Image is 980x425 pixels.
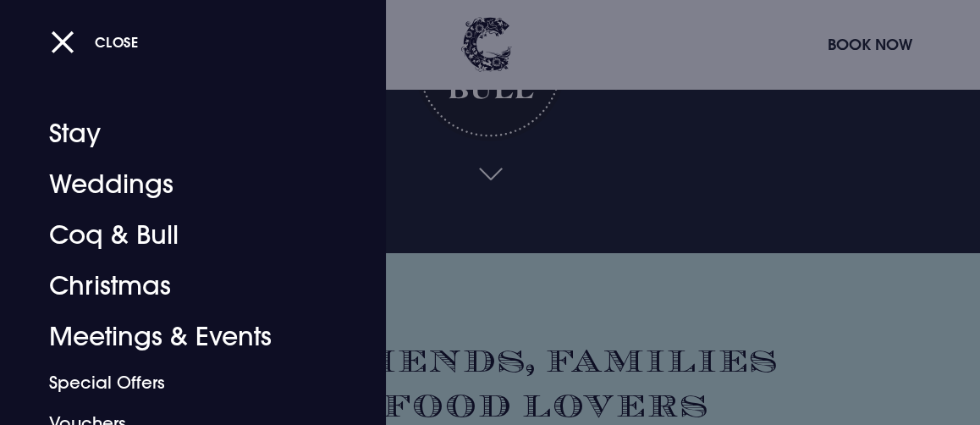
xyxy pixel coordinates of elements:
a: Special Offers [49,362,314,403]
a: Stay [49,108,314,159]
a: Christmas [49,261,314,312]
span: Close [95,33,139,51]
a: Weddings [49,159,314,210]
a: Meetings & Events [49,312,314,362]
button: Close [51,25,139,59]
a: Coq & Bull [49,210,314,261]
